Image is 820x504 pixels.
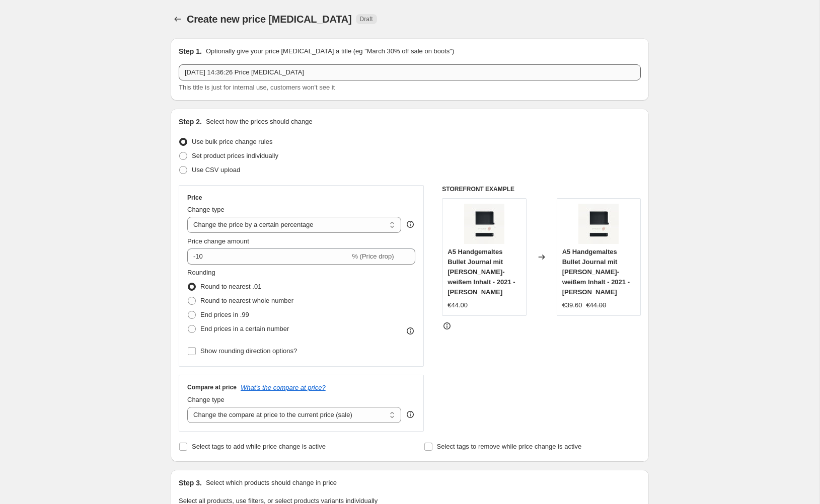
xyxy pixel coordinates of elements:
span: Round to nearest .01 [200,283,261,290]
span: Round to nearest whole number [200,297,293,304]
p: Select which products should change in price [206,478,337,488]
h3: Compare at price [187,383,237,391]
span: Draft [360,15,373,23]
p: Optionally give your price [MEDICAL_DATA] a title (eg "March 30% off sale on boots") [206,46,454,56]
span: End prices in a certain number [200,325,289,332]
span: Change type [187,206,225,213]
h3: Price [187,194,202,202]
strike: €44.00 [586,300,606,310]
span: Rounding [187,269,215,276]
button: What's the compare at price? [241,384,326,391]
span: End prices in .99 [200,311,249,318]
span: A5 Handgemaltes Bullet Journal mit [PERSON_NAME]-weißem Inhalt - 2021 - [PERSON_NAME] [562,248,630,296]
button: Price change jobs [171,12,185,26]
span: A5 Handgemaltes Bullet Journal mit [PERSON_NAME]-weißem Inhalt - 2021 - [PERSON_NAME] [448,248,515,296]
span: Use bulk price change rules [192,138,272,145]
span: Select tags to remove while price change is active [437,443,582,450]
h2: Step 1. [179,46,202,56]
h2: Step 3. [179,478,202,488]
div: €44.00 [448,300,468,310]
span: Price change amount [187,237,249,245]
div: help [405,409,415,419]
span: Show rounding direction options? [200,347,297,355]
span: Create new price [MEDICAL_DATA] [187,14,352,25]
span: Change type [187,396,225,403]
input: 30% off holiday sale [179,64,641,80]
span: Use CSV upload [192,166,240,174]
span: Set product prices individually [192,152,278,159]
img: Bujo-Aussen-BLACK_5be0a8ca-ef43-4608-a024-27f8024d6ced_80x.jpg [464,204,504,244]
h6: STOREFRONT EXAMPLE [442,185,641,193]
div: €39.60 [562,300,582,310]
img: Bujo-Aussen-BLACK_5be0a8ca-ef43-4608-a024-27f8024d6ced_80x.jpg [578,204,619,244]
span: % (Price drop) [352,253,394,260]
div: help [405,219,415,229]
input: -15 [187,248,350,265]
span: Select tags to add while price change is active [192,443,326,450]
h2: Step 2. [179,117,202,127]
p: Select how the prices should change [206,117,313,127]
span: This title is just for internal use, customers won't see it [179,83,335,91]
